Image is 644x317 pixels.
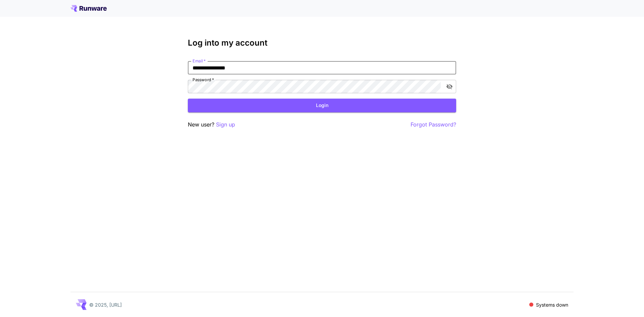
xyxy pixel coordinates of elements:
p: Systems down [536,301,568,308]
h3: Log into my account [188,38,456,48]
p: © 2025, [URL] [89,301,122,308]
button: Forgot Password? [411,120,456,129]
button: toggle password visibility [443,81,455,93]
button: Sign up [216,120,235,129]
label: Password [193,77,214,83]
button: Login [188,99,456,112]
p: New user? [188,120,235,129]
label: Email [193,58,206,64]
